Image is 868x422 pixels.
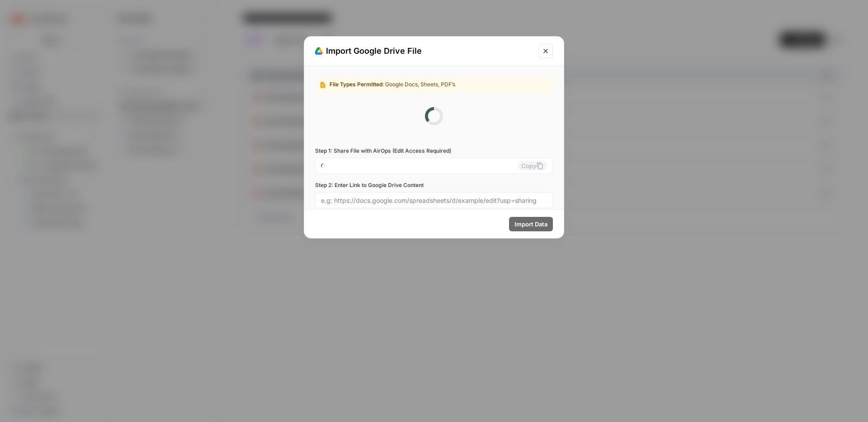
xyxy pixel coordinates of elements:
button: Close modal [538,44,553,58]
label: Step 1: Share File with AirOps (Edit Access Required) [315,147,553,155]
input: e.g: https://docs.google.com/spreadsheets/d/example/edit?usp=sharing [321,196,547,204]
button: Copy [518,161,547,170]
span: : Google Docs, Sheets, PDF’s [382,81,455,88]
button: Import Data [509,217,553,231]
span: Import Data [514,220,547,229]
label: Step 2: Enter Link to Google Drive Content [315,181,553,189]
span: File Types Permitted [330,81,382,88]
div: Import Google Drive File [315,45,533,57]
